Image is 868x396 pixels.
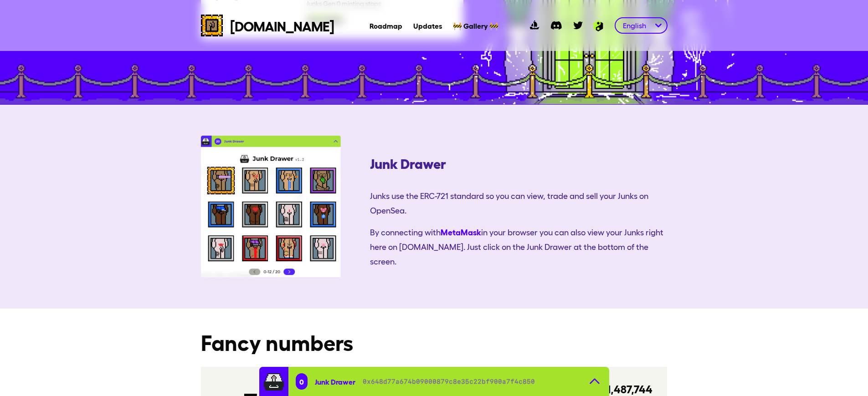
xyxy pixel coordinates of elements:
[201,330,668,352] h1: Fancy numbers
[453,21,498,30] a: 🚧 Gallery 🚧
[299,377,304,386] span: 0
[545,15,567,36] a: discord
[524,15,545,36] a: opensea
[363,377,535,386] span: 0x648d77a674b09000879c8e35c22bf900a7f4c850
[370,155,668,171] h3: Junk Drawer
[370,185,668,221] span: Junks use the ERC-721 standard so you can view, trade and sell your Junks on OpenSea.
[441,225,481,238] a: MetaMask
[201,15,334,36] a: cryptojunks logo[DOMAIN_NAME]
[413,21,442,30] a: Updates
[201,15,223,36] img: cryptojunks logo
[263,371,285,392] img: junkdrawer.d9bd258c.svg
[370,221,668,272] span: By connecting with in your browser you can also view your Junks right here on [DOMAIN_NAME]. Just...
[567,15,589,36] a: twitter
[230,17,334,34] span: [DOMAIN_NAME]
[201,136,370,278] img: screenshot_junk_drawer.1c368f2b.png
[589,20,607,31] img: Ambition logo
[370,21,402,30] a: Roadmap
[315,377,355,386] span: Junk Drawer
